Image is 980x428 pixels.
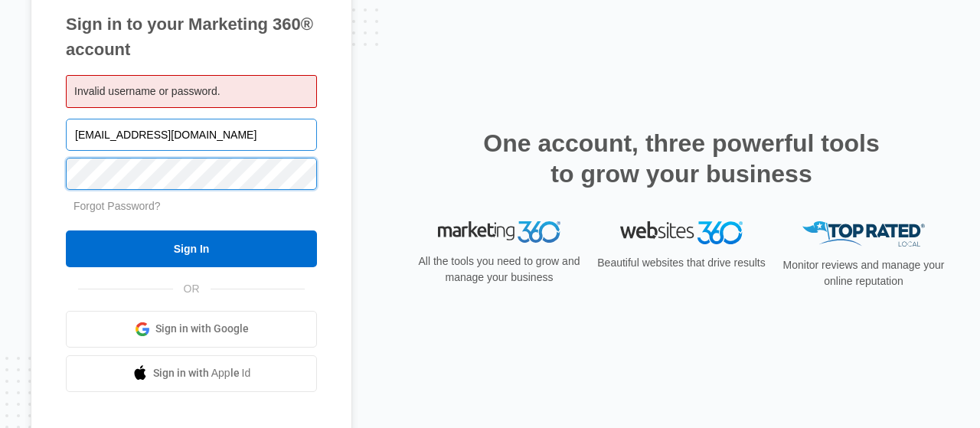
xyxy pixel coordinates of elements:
[73,200,161,212] a: Forgot Password?
[66,230,317,267] input: Sign In
[438,221,560,243] img: Marketing 360
[66,119,317,151] input: Email
[66,11,317,62] h1: Sign in to your Marketing 360® account
[66,311,317,348] a: Sign in with Google
[66,355,317,392] a: Sign in with Apple Id
[153,365,251,381] span: Sign in with Apple Id
[173,281,211,297] span: OR
[155,321,249,337] span: Sign in with Google
[802,221,925,247] img: Top Rated Local
[620,221,743,243] img: Websites 360
[74,85,220,97] span: Invalid username or password.
[413,253,585,286] p: All the tools you need to grow and manage your business
[596,255,767,271] p: Beautiful websites that drive results
[778,257,949,289] p: Monitor reviews and manage your online reputation
[479,128,884,189] h2: One account, three powerful tools to grow your business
